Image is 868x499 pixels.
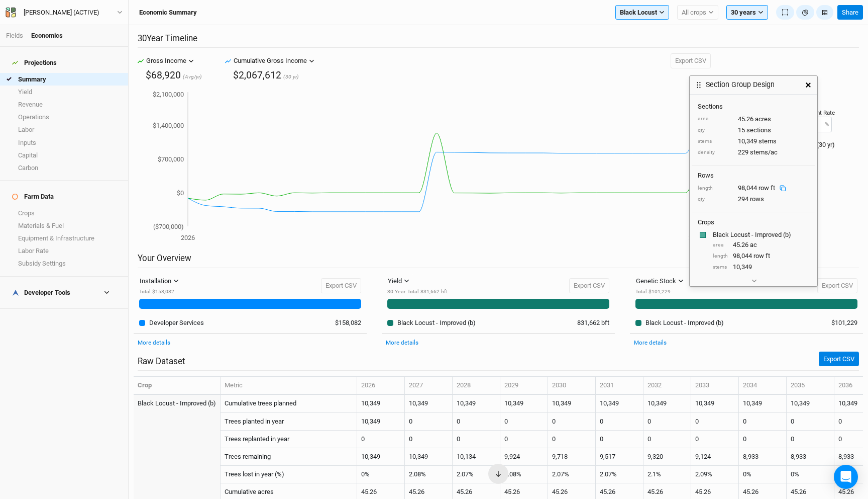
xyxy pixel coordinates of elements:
[548,413,596,431] td: 0
[635,288,688,296] div: Total : $101,229
[221,377,357,395] th: Metric
[357,413,405,431] td: 10,349
[144,53,196,68] button: Gross Income
[643,431,691,448] td: 0
[691,377,739,395] th: 2033
[787,413,834,431] td: 0
[750,195,764,204] span: rows
[138,339,170,346] a: More details
[739,395,787,412] td: 10,349
[6,32,23,39] a: Fields
[698,196,733,203] div: qty
[713,241,728,249] div: area
[548,448,596,466] td: 9,718
[713,230,807,239] div: Black Locust - Improved (b)
[698,149,733,156] div: density
[671,53,711,68] button: Export CSV
[787,448,834,466] td: 8,933
[643,395,691,412] td: 10,349
[24,8,99,18] div: [PERSON_NAME] (ACTIVE)
[153,223,184,230] tspan: ($700,000)
[698,127,733,134] div: qty
[677,5,718,20] button: All crops
[698,148,809,157] div: 229
[817,278,857,293] button: Export CSV
[134,395,221,412] td: Black Locust - Improved (b)
[739,466,787,483] td: 0%
[698,195,809,204] div: 294
[153,91,184,98] tspan: $2,100,000
[357,395,405,412] td: 10,349
[682,8,706,18] span: All crops
[631,274,688,289] button: Genetic Stock
[283,73,299,81] span: (30 yr)
[713,252,809,261] div: 98,044
[713,240,809,249] div: 45.26
[5,7,123,18] button: [PERSON_NAME] (ACTIVE)
[149,318,204,327] div: Developer Services
[713,264,728,271] div: stems
[825,121,829,129] label: %
[620,8,657,18] span: Black Locust
[775,185,791,192] button: Copy
[739,431,787,448] td: 0
[750,148,778,157] span: stems/ac
[713,253,728,260] div: length
[569,278,609,293] button: Export CSV
[453,466,500,483] td: 2.07%
[738,184,791,193] div: 98,044
[177,189,184,197] tspan: $0
[596,413,643,431] td: 0
[816,313,863,334] td: $101,229
[405,431,453,448] td: 0
[500,466,548,483] td: 2.08%
[691,448,739,466] td: 9,124
[6,283,122,303] h4: Developer Tools
[596,448,643,466] td: 9,517
[750,240,757,249] span: ac
[140,276,171,286] div: Installation
[234,56,307,66] div: Cumulative Gross Income
[138,33,859,48] h2: 30 Year Timeline
[548,395,596,412] td: 10,349
[548,377,596,395] th: 2030
[746,126,771,135] span: sections
[819,352,859,367] button: Export CSV
[634,339,667,346] a: More details
[615,5,669,20] button: Black Locust
[596,395,643,412] td: 10,349
[405,448,453,466] td: 10,349
[138,356,185,366] h2: Raw Dataset
[357,377,405,395] th: 2026
[221,413,357,431] td: Trees planted in year
[386,339,418,346] a: More details
[500,413,548,431] td: 0
[387,288,448,296] div: 30 Year Total : 831,662 bft
[691,431,739,448] td: 0
[357,448,405,466] td: 10,349
[221,395,357,412] td: Cumulative trees planned
[698,103,809,111] h4: Sections
[698,185,733,192] div: length
[320,313,367,334] td: $158,082
[388,276,402,286] div: Yield
[146,68,181,82] div: $68,920
[31,31,63,40] div: Economics
[12,289,70,297] div: Developer Tools
[787,431,834,448] td: 0
[698,218,714,226] h4: Crops
[453,395,500,412] td: 10,349
[753,252,770,261] span: row ft
[698,172,809,180] h4: Rows
[787,377,834,395] th: 2035
[158,155,184,163] tspan: $700,000
[596,377,643,395] th: 2031
[758,137,777,146] span: stems
[24,8,99,18] div: Warehime (ACTIVE)
[397,318,476,327] div: Black Locust - Improved (b)
[221,431,357,448] td: Trees replanted in year
[183,73,202,81] span: (Avg/yr)
[548,466,596,483] td: 2.07%
[453,413,500,431] td: 0
[739,448,787,466] td: 8,933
